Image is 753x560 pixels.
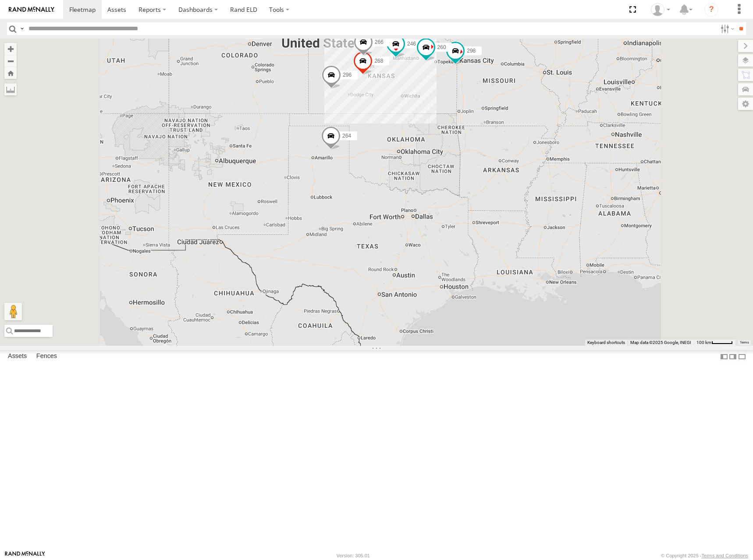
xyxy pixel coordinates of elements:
[337,553,370,558] div: Version: 305.01
[4,303,22,320] button: Drag Pegman onto the map to open Street View
[728,350,737,363] label: Dock Summary Table to the Right
[702,553,748,558] a: Terms and Conditions
[18,22,25,35] label: Search Query
[467,47,476,53] span: 298
[661,553,748,558] div: © Copyright 2025 -
[5,551,45,560] a: Visit our Website
[696,340,711,345] span: 100 km
[4,83,17,96] label: Measure
[343,71,352,78] span: 296
[374,58,383,64] span: 268
[720,350,728,363] label: Dock Summary Table to the Left
[32,351,61,363] label: Fences
[4,43,17,55] button: Zoom in
[630,340,691,345] span: Map data ©2025 Google, INEGI
[587,340,625,346] button: Keyboard shortcuts
[375,39,384,45] span: 266
[407,40,416,46] span: 246
[740,340,749,344] a: Terms
[648,3,673,16] div: Shane Miller
[4,67,17,79] button: Zoom Home
[738,350,746,363] label: Hide Summary Table
[437,44,446,50] span: 260
[342,133,351,139] span: 264
[738,98,753,110] label: Map Settings
[704,3,718,17] i: ?
[717,22,736,35] label: Search Filter Options
[4,351,31,363] label: Assets
[694,340,735,346] button: Map Scale: 100 km per 45 pixels
[4,55,17,67] button: Zoom out
[9,7,54,13] img: rand-logo.svg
